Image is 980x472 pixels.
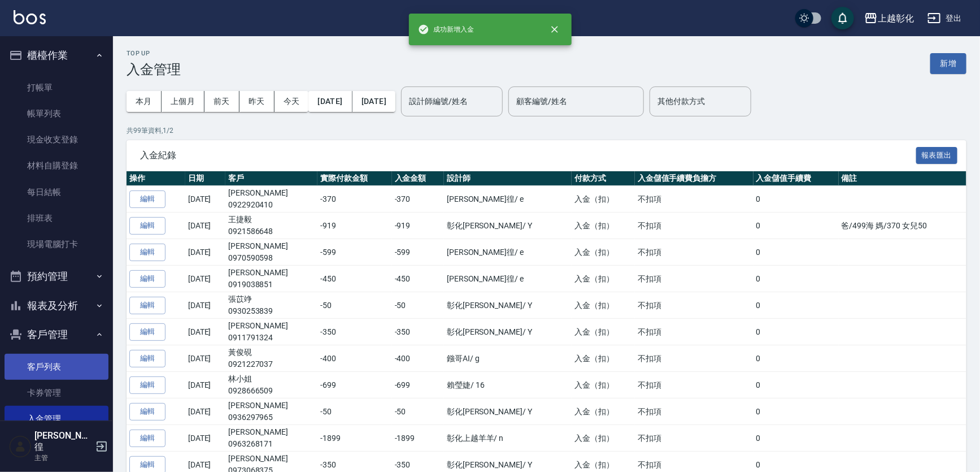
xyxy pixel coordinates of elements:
button: 報表匯出 [916,147,958,164]
a: 材料自購登錄 [5,153,108,179]
td: 彰化[PERSON_NAME] / Y [444,292,572,319]
th: 客戶 [225,171,317,186]
button: 上越彰化 [860,7,918,30]
td: [DATE] [185,292,225,319]
a: 現金收支登錄 [5,127,108,153]
th: 日期 [185,171,225,186]
td: -1899 [392,425,444,452]
button: 登出 [923,8,966,29]
button: 編輯 [129,350,165,367]
p: 0928666509 [228,385,315,397]
td: 入金（扣） [572,345,635,372]
td: [PERSON_NAME] [225,266,317,292]
td: 不扣項 [635,372,753,399]
td: 0 [753,213,839,239]
a: 客戶列表 [5,354,108,380]
button: 上個月 [162,91,204,112]
td: [DATE] [185,239,225,266]
td: [PERSON_NAME] [225,399,317,425]
button: 前天 [204,91,239,112]
div: 上越彰化 [878,11,914,25]
td: 不扣項 [635,399,753,425]
button: 昨天 [239,91,275,112]
p: 0936297965 [228,412,315,423]
td: 黃俊硯 [225,345,317,372]
p: 0930253839 [228,305,315,317]
td: 0 [753,186,839,213]
td: -350 [392,319,444,345]
a: 排班表 [5,205,108,231]
h2: Top Up [127,50,181,57]
p: 0970590598 [228,252,315,264]
td: 入金（扣） [572,213,635,239]
th: 入金金額 [392,171,444,186]
td: -699 [392,372,444,399]
a: 報表匯出 [916,149,958,160]
td: -919 [317,213,391,239]
button: close [542,17,567,42]
th: 付款方式 [572,171,635,186]
th: 備註 [839,171,966,186]
td: 0 [753,372,839,399]
td: [DATE] [185,425,225,452]
button: save [831,7,854,29]
td: 彰化[PERSON_NAME] / Y [444,213,572,239]
td: [DATE] [185,372,225,399]
td: 彰化上越羊羊 / n [444,425,572,452]
button: 預約管理 [5,262,108,291]
td: [DATE] [185,186,225,213]
button: 編輯 [129,297,165,314]
td: -50 [392,292,444,319]
td: 入金（扣） [572,372,635,399]
span: 入金紀錄 [140,150,916,161]
td: 不扣項 [635,292,753,319]
th: 實際付款金額 [317,171,391,186]
td: -450 [392,266,444,292]
td: 不扣項 [635,425,753,452]
td: 0 [753,425,839,452]
img: Logo [14,10,46,24]
td: [DATE] [185,266,225,292]
button: 報表及分析 [5,291,108,321]
td: -919 [392,213,444,239]
p: 0922920410 [228,199,315,211]
p: 0921586648 [228,226,315,237]
td: [DATE] [185,319,225,345]
a: 帳單列表 [5,101,108,127]
td: 入金（扣） [572,425,635,452]
td: 王捷毅 [225,213,317,239]
td: -370 [392,186,444,213]
a: 現場電腦打卡 [5,231,108,257]
button: [DATE] [308,91,352,112]
button: 編輯 [129,376,165,394]
td: [PERSON_NAME] [225,239,317,266]
p: 0911791324 [228,332,315,344]
button: 本月 [127,91,162,112]
td: -599 [317,239,391,266]
td: [DATE] [185,213,225,239]
td: 張苡竫 [225,292,317,319]
span: 成功新增入金 [418,24,474,35]
p: 0919038851 [228,279,315,291]
th: 操作 [127,171,185,186]
td: [PERSON_NAME] [225,186,317,213]
button: 編輯 [129,430,165,447]
td: [DATE] [185,399,225,425]
p: 0963268171 [228,438,315,450]
a: 卡券管理 [5,380,108,406]
a: 打帳單 [5,75,108,101]
td: 不扣項 [635,213,753,239]
th: 入金儲值手續費 [753,171,839,186]
button: 編輯 [129,323,165,341]
button: 客戶管理 [5,320,108,349]
a: 每日結帳 [5,179,108,205]
td: 不扣項 [635,186,753,213]
th: 設計師 [444,171,572,186]
th: 入金儲值手續費負擔方 [635,171,753,186]
td: -50 [317,399,391,425]
td: -50 [317,292,391,319]
button: 編輯 [129,270,165,288]
button: 編輯 [129,190,165,208]
p: 共 99 筆資料, 1 / 2 [127,125,966,136]
button: 新增 [930,53,966,74]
